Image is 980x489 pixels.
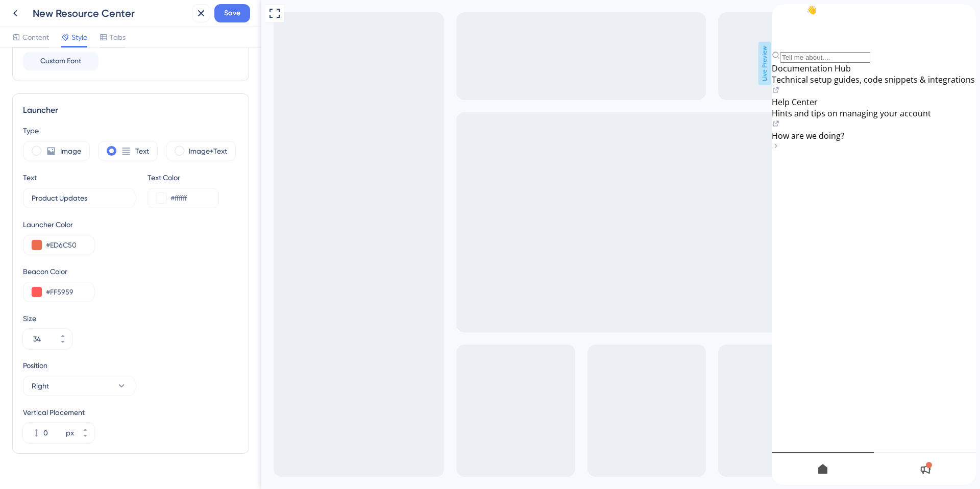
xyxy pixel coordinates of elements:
span: Live Preview [497,42,510,85]
input: Get Started [32,192,127,204]
div: px [66,427,74,439]
span: Right [32,380,49,392]
span: Save [224,7,240,19]
div: Size [23,312,238,325]
div: Position [23,359,135,372]
div: Text [23,172,37,184]
input: px [43,427,64,439]
label: Image+Text [189,145,227,157]
button: Right [23,376,135,396]
button: Custom Font [23,52,99,70]
span: Tabs [110,31,126,43]
label: Text [135,145,149,157]
div: Launcher Color [23,218,94,231]
label: Image [60,145,81,157]
div: Type [23,125,238,137]
div: Beacon Color [23,265,238,278]
input: Tell me about.... [8,48,99,59]
div: New Resource Center [33,6,188,20]
button: px [76,433,94,443]
span: Style [71,31,87,43]
div: Launcher [23,104,238,116]
button: Save [214,4,250,22]
span: Product Updates [7,3,70,15]
button: px [76,423,94,433]
span: Content [22,31,49,43]
div: Vertical Placement [23,406,94,419]
div: 3 [78,5,81,13]
span: Custom Font [40,55,81,67]
div: Text Color [148,172,219,184]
